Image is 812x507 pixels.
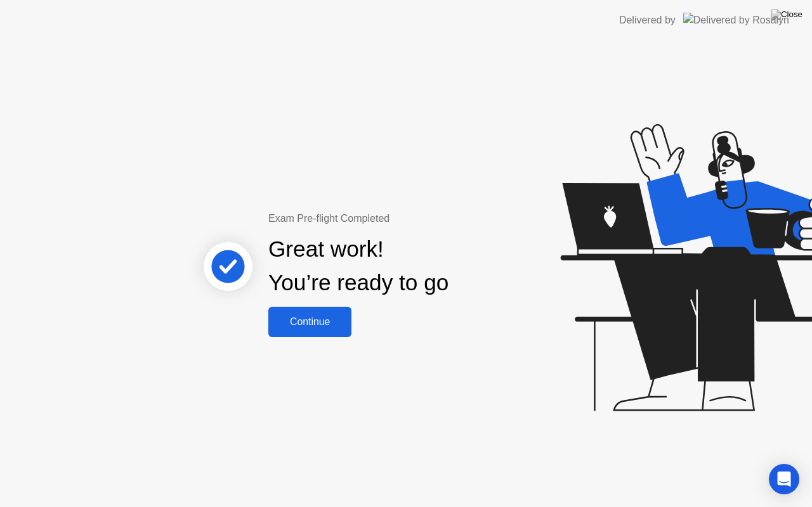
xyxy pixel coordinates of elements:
div: Open Intercom Messenger [769,464,799,494]
div: Continue [272,316,348,328]
div: Great work! You’re ready to go [268,233,449,300]
div: Exam Pre-flight Completed [268,211,530,226]
button: Continue [268,307,351,337]
img: Close [771,10,802,20]
div: Delivered by [619,13,676,28]
img: Delivered by Rosalyn [683,13,789,27]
